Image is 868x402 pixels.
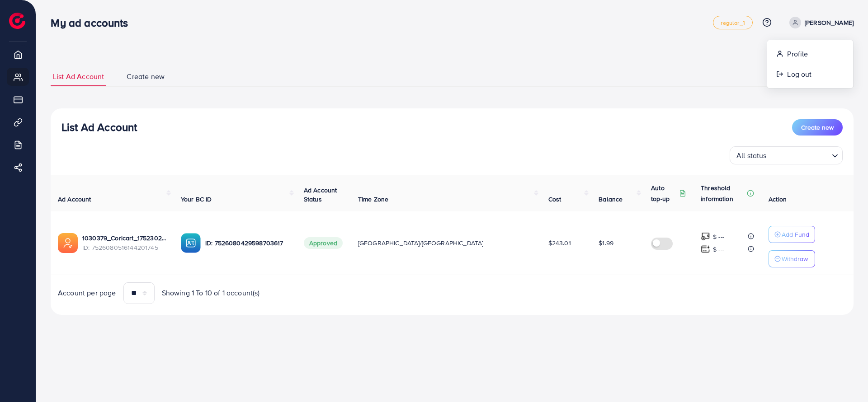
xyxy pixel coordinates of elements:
[53,71,104,82] span: List Ad Account
[701,232,710,241] img: top-up amount
[82,234,166,252] div: <span class='underline'>1030379_Coricart_1752302191324</span></br>7526080516144201745
[548,195,561,204] span: Cost
[181,233,201,253] img: ic-ba-acc.ded83a64.svg
[181,195,212,204] span: Your BC ID
[769,147,828,162] input: Search for option
[713,244,724,255] p: $ ---
[127,71,165,82] span: Create new
[792,119,843,136] button: Create new
[205,238,289,248] p: ID: 7526080429598703617
[162,288,260,298] span: Showing 1 To 10 of 1 account(s)
[721,20,745,26] span: regular_1
[769,250,815,267] button: Withdraw
[304,186,337,204] span: Ad Account Status
[599,238,613,248] span: $1.99
[304,237,343,249] span: Approved
[786,17,854,28] a: [PERSON_NAME]
[782,253,808,264] p: Withdraw
[58,195,91,204] span: Ad Account
[358,238,484,248] span: [GEOGRAPHIC_DATA]/[GEOGRAPHIC_DATA]
[805,17,854,28] p: [PERSON_NAME]
[787,48,808,59] span: Profile
[730,146,843,164] div: Search for option
[61,121,137,134] h3: List Ad Account
[767,40,854,89] ul: [PERSON_NAME]
[358,195,388,204] span: Time Zone
[651,182,677,204] p: Auto top-up
[769,195,787,204] span: Action
[801,123,834,132] span: Create new
[82,234,166,243] a: 1030379_Coricart_1752302191324
[830,361,861,395] iframe: Chat
[58,233,78,253] img: ic-ads-acc.e4c84228.svg
[701,244,710,254] img: top-up amount
[769,226,815,243] button: Add Fund
[9,13,25,29] img: logo
[713,231,724,242] p: $ ---
[701,182,745,204] p: Threshold information
[51,16,135,29] h3: My ad accounts
[82,243,166,252] span: ID: 7526080516144201745
[782,229,809,240] p: Add Fund
[599,195,623,204] span: Balance
[58,288,116,298] span: Account per page
[735,149,769,162] span: All status
[548,238,571,248] span: $243.01
[713,16,752,29] a: regular_1
[787,69,811,79] span: Log out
